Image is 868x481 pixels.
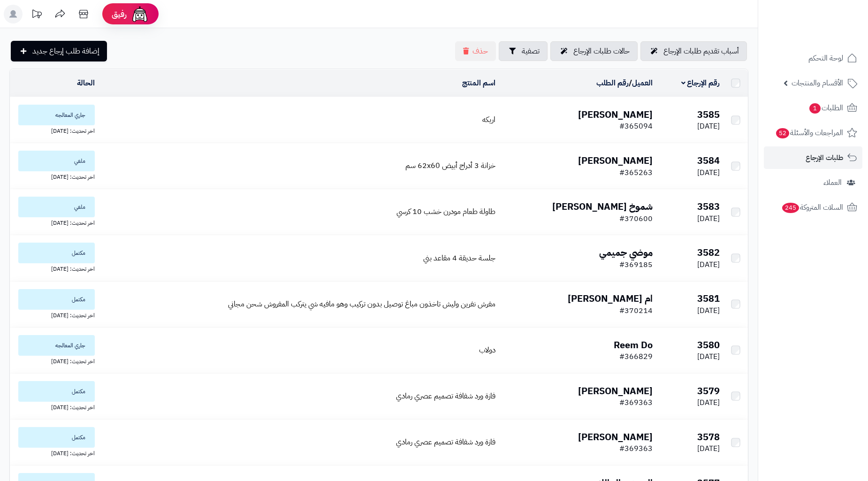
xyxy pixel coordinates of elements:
span: #370214 [619,305,653,316]
a: مفرش نفرين وليش تاخذون مباغ توصيل بدون تركيب وهو مافيه شي يتركب المفروش شحن مجاني [228,298,495,310]
a: طلبات الإرجاع [764,146,862,169]
img: ai-face.png [130,5,149,23]
span: مكتمل [18,243,95,263]
span: السلات المتروكة [781,201,843,214]
div: اخر تحديث: [DATE] [14,448,95,458]
span: #369363 [619,397,653,408]
span: أسباب تقديم طلبات الإرجاع [663,46,739,57]
span: [DATE] [697,259,720,270]
b: ام [PERSON_NAME] [568,291,653,305]
span: تصفية [522,46,540,57]
span: رفيق [112,8,127,20]
b: 3578 [697,430,720,444]
b: [PERSON_NAME] [578,384,653,398]
b: 3584 [697,153,720,168]
span: جاري المعالجه [18,335,95,356]
span: المراجعات والأسئلة [775,126,843,139]
a: رقم الإرجاع [681,77,720,89]
span: [DATE] [697,305,720,316]
b: 3583 [697,199,720,214]
span: جاري المعالجه [18,105,95,125]
a: جلسة حديقة 4 مقاعد بني [423,252,495,264]
b: [PERSON_NAME] [578,153,653,168]
div: اخر تحديث: [DATE] [14,171,95,181]
span: [DATE] [697,213,720,224]
span: طلبات الإرجاع [806,151,843,164]
button: حذف [455,41,496,61]
a: فازة ورد شفافة تصميم عصري رمادي [396,436,495,448]
b: [PERSON_NAME] [578,107,653,122]
span: 1 [809,103,821,114]
span: 245 [781,202,800,214]
span: [DATE] [697,167,720,178]
span: #366829 [619,351,653,362]
b: 3579 [697,384,720,398]
span: [DATE] [697,443,720,454]
span: حذف [472,46,488,57]
b: 3580 [697,338,720,352]
span: #365263 [619,167,653,178]
span: مكتمل [18,381,95,402]
span: الطلبات [808,101,843,115]
a: خزانة 3 أدراج أبيض ‎62x60 سم‏ [405,160,495,171]
a: لوحة التحكم [764,47,862,69]
span: حالات طلبات الإرجاع [573,46,630,57]
a: الحالة [77,77,95,89]
a: تحديثات المنصة [25,5,48,26]
div: اخر تحديث: [DATE] [14,310,95,320]
b: [PERSON_NAME] [578,430,653,444]
span: #365094 [619,121,653,132]
div: اخر تحديث: [DATE] [14,125,95,135]
span: الأقسام والمنتجات [792,76,843,90]
a: أسباب تقديم طلبات الإرجاع [640,41,747,61]
a: طاولة طعام مودرن خشب 10 كرسي [396,206,495,217]
a: اسم المنتج [462,77,495,89]
span: ملغي [18,197,95,217]
a: حالات طلبات الإرجاع [550,41,638,61]
a: السلات المتروكة245 [764,196,862,219]
a: دولاب [479,344,495,356]
a: الطلبات1 [764,97,862,119]
span: ملغي [18,151,95,171]
span: [DATE] [697,351,720,362]
span: 52 [776,128,790,139]
b: 3581 [697,291,720,305]
b: موضي جميمي [599,245,653,260]
a: رقم الطلب [596,77,629,89]
span: مكتمل [18,427,95,448]
a: العملاء [764,171,862,194]
a: العميل [632,77,653,89]
span: مكتمل [18,289,95,310]
span: #369363 [619,443,653,454]
button: تصفية [499,41,548,61]
span: #369185 [619,259,653,270]
a: فازة ورد شفافة تصميم عصري رمادي [396,390,495,402]
div: اخر تحديث: [DATE] [14,217,95,227]
b: شموخ [PERSON_NAME] [552,199,653,214]
div: اخر تحديث: [DATE] [14,402,95,412]
span: [DATE] [697,121,720,132]
span: [DATE] [697,397,720,408]
a: المراجعات والأسئلة52 [764,122,862,144]
div: اخر تحديث: [DATE] [14,356,95,366]
img: logo-2.png [804,8,859,28]
a: اريكه [482,114,495,125]
td: / [499,69,656,97]
b: Reem Do [614,338,653,352]
b: 3582 [697,245,720,260]
div: اخر تحديث: [DATE] [14,263,95,273]
span: #370600 [619,213,653,224]
span: إضافة طلب إرجاع جديد [32,46,99,57]
span: لوحة التحكم [808,52,843,65]
a: إضافة طلب إرجاع جديد [11,41,107,61]
b: 3585 [697,107,720,122]
span: العملاء [823,176,842,189]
